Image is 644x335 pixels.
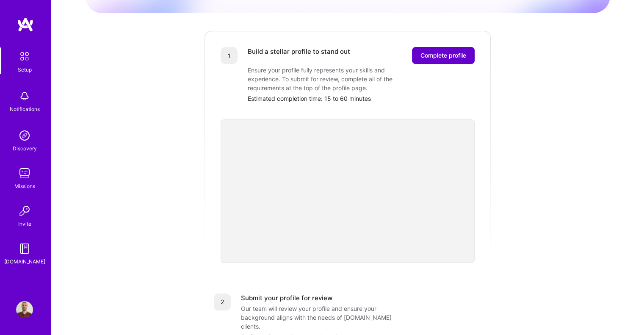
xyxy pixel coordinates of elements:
img: Invite [16,202,33,219]
div: Ensure your profile fully represents your skills and experience. To submit for review, complete a... [248,66,417,92]
img: User Avatar [16,301,33,318]
div: Invite [18,219,31,228]
img: bell [16,88,33,105]
div: Estimated completion time: 15 to 60 minutes [248,94,475,103]
span: Complete profile [420,51,466,60]
img: logo [17,17,34,32]
div: Our team will review your profile and ensure your background aligns with the needs of [DOMAIN_NAM... [241,304,410,331]
div: 2 [214,293,231,310]
img: guide book [16,240,33,257]
div: [DOMAIN_NAME] [4,257,45,266]
img: setup [16,47,33,65]
div: Missions [14,182,35,191]
div: Submit your profile for review [241,293,332,302]
div: Discovery [13,144,37,153]
div: Build a stellar profile to stand out [248,47,350,64]
div: 1 [221,47,238,64]
div: Setup [18,65,32,74]
div: Notifications [10,105,40,114]
iframe: video [221,119,475,263]
img: discovery [16,127,33,144]
img: teamwork [16,165,33,182]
